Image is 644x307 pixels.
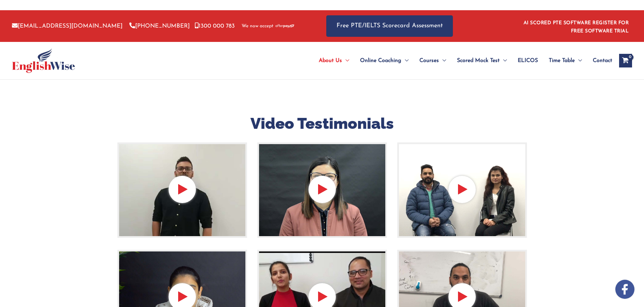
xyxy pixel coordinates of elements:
a: Online CoachingMenu Toggle [355,49,414,73]
span: Time Table [549,49,575,73]
span: Menu Toggle [575,49,582,73]
nav: Site Navigation: Main Menu [302,49,612,73]
span: Courses [419,49,439,73]
a: CoursesMenu Toggle [414,49,452,73]
img: null [257,142,387,238]
img: cropped-ew-logo [12,48,75,73]
img: null [397,142,527,238]
img: Afterpay-Logo [275,24,294,28]
span: Menu Toggle [500,49,507,73]
a: Free PTE/IELTS Scorecard Assessment [326,15,453,37]
h2: Video Testimonials [117,114,527,134]
a: About UsMenu Toggle [313,49,355,73]
a: [PHONE_NUMBER] [129,23,190,29]
span: Contact [593,49,612,73]
a: [EMAIL_ADDRESS][DOMAIN_NAME] [12,23,123,29]
span: We now accept [242,23,273,30]
span: ELICOS [518,49,538,73]
span: Scored Mock Test [457,49,500,73]
a: Contact [587,49,612,73]
span: Menu Toggle [401,49,409,73]
a: Time TableMenu Toggle [543,49,587,73]
a: View Shopping Cart, empty [619,54,632,67]
span: Online Coaching [360,49,401,73]
span: About Us [319,49,342,73]
a: Scored Mock TestMenu Toggle [452,49,512,73]
span: Menu Toggle [342,49,349,73]
span: Menu Toggle [439,49,446,73]
a: AI SCORED PTE SOFTWARE REGISTER FOR FREE SOFTWARE TRIAL [524,20,629,34]
aside: Header Widget 1 [519,15,632,37]
img: null [117,142,247,238]
a: ELICOS [512,49,543,73]
img: white-facebook.png [615,280,634,299]
a: 1300 000 783 [195,23,235,29]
